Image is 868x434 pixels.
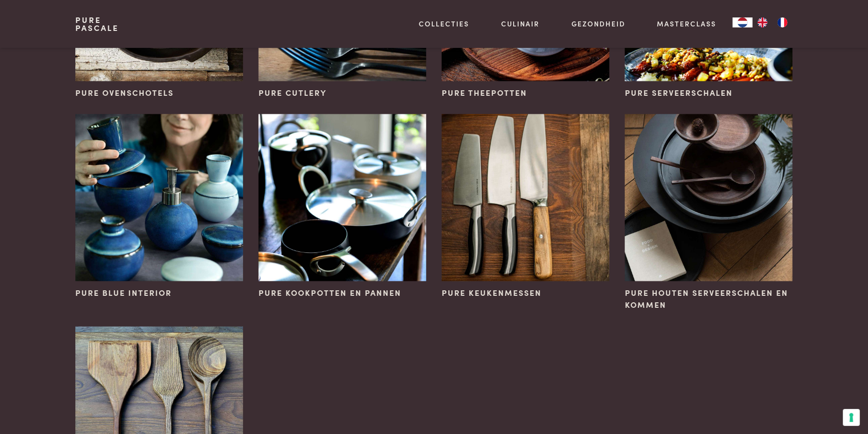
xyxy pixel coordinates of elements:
span: Pure ovenschotels [75,87,174,99]
aside: Language selected: Nederlands [733,17,793,27]
img: Pure kookpotten en pannen [259,114,426,281]
a: Pure Blue Interior Pure Blue Interior [75,114,243,299]
span: Pure theepotten [442,87,527,99]
ul: Language list [753,17,793,27]
span: Pure kookpotten en pannen [259,287,401,299]
a: FR [773,17,793,27]
a: Pure kookpotten en pannen Pure kookpotten en pannen [259,114,426,299]
img: Pure keukenmessen [442,114,609,281]
div: Language [733,17,753,27]
img: Pure houten serveerschalen en kommen [625,114,792,281]
a: PurePascale [75,16,119,32]
a: Gezondheid [572,18,625,29]
a: Masterclass [657,18,717,29]
a: Pure keukenmessen Pure keukenmessen [442,114,609,299]
a: Collecties [419,18,470,29]
img: Pure Blue Interior [75,114,243,281]
span: Pure Cutlery [259,87,327,99]
span: Pure serveerschalen [625,87,733,99]
a: NL [733,17,753,27]
button: Uw voorkeuren voor toestemming voor trackingtechnologieën [843,409,860,426]
a: Culinair [501,18,540,29]
span: Pure Blue Interior [75,287,172,299]
span: Pure keukenmessen [442,287,542,299]
span: Pure houten serveerschalen en kommen [625,287,792,311]
a: Pure houten serveerschalen en kommen Pure houten serveerschalen en kommen [625,114,792,311]
a: EN [753,17,773,27]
